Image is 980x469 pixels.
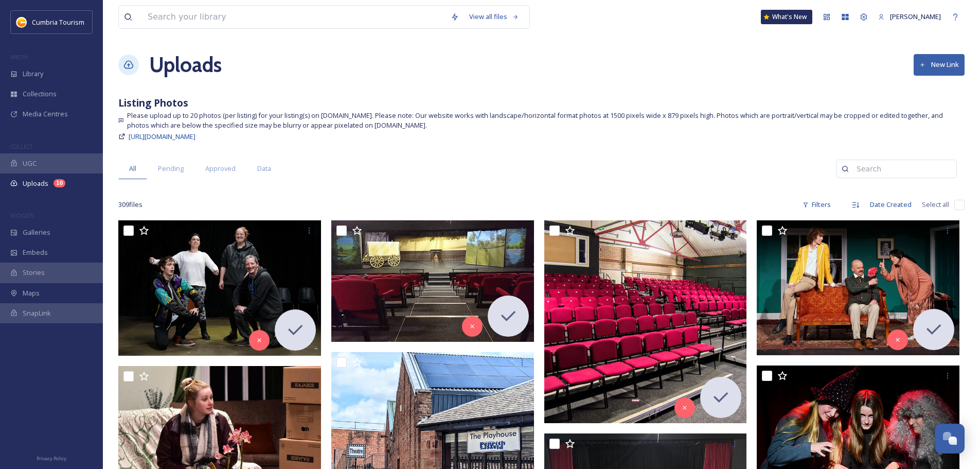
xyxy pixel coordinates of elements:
[922,200,949,210] span: Select all
[118,200,142,210] span: 309 file s
[851,159,951,179] input: Search
[23,228,50,237] span: Galleries
[118,220,321,356] img: Penrith Players (4).JPG
[890,12,941,21] span: [PERSON_NAME]
[129,132,195,141] span: [URL][DOMAIN_NAME]
[23,288,40,298] span: Maps
[757,220,959,355] img: Penrith Players (3).JPG
[23,179,48,188] span: Uploads
[10,53,28,61] span: MEDIA
[873,7,946,27] a: [PERSON_NAME]
[914,54,965,75] button: New Link
[23,69,43,79] span: Library
[761,10,812,24] a: What's New
[32,18,84,27] span: Cumbria Tourism
[865,195,917,215] div: Date Created
[37,455,66,462] span: Privacy Policy
[257,164,271,173] span: Data
[118,96,188,110] strong: Listing Photos
[797,195,836,215] div: Filters
[149,49,222,80] a: Uploads
[23,89,57,99] span: Collections
[10,212,34,219] span: WIDGETS
[10,143,32,150] span: COLLECT
[935,424,965,454] button: Open Chat
[16,17,27,27] img: images.jpg
[37,451,66,464] a: Privacy Policy
[129,130,195,143] a: [URL][DOMAIN_NAME]
[23,308,51,318] span: SnapLink
[205,164,236,173] span: Approved
[464,7,524,27] a: View all files
[127,111,965,130] span: Please upload up to 20 photos (per listing) for your listing(s) on [DOMAIN_NAME]. Please note: Ou...
[158,164,184,173] span: Pending
[142,6,446,28] input: Search your library
[331,220,534,341] img: Penrith Players (7).jpg
[23,109,68,119] span: Media Centres
[23,159,37,168] span: UGC
[54,179,65,187] div: 10
[544,220,747,423] img: Penrith Players (2).jpg
[23,268,45,277] span: Stories
[129,164,136,173] span: All
[23,248,48,257] span: Embeds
